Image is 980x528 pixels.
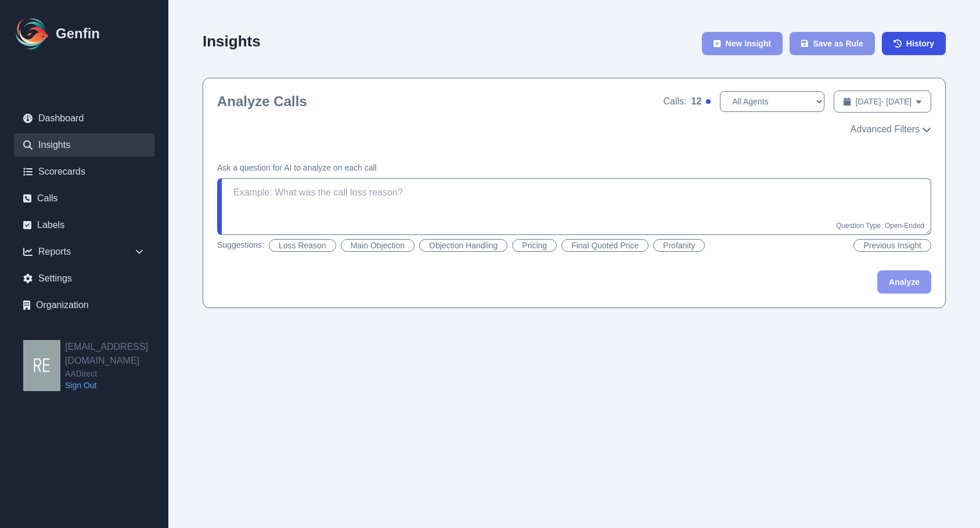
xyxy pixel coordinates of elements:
[691,95,701,109] span: 12
[217,162,931,173] h4: Ask a question for AI to analyze on each call
[906,38,934,49] span: History
[14,160,154,183] a: Scorecards
[56,24,100,43] h1: Genfin
[851,122,920,136] span: Advanced Filters
[663,95,686,109] span: Calls:
[834,91,931,113] button: [DATE]- [DATE]
[14,15,51,52] img: Logo
[653,239,705,252] button: Profanity
[836,222,924,230] span: Question Type: Open-Ended
[877,270,931,294] button: Analyze
[14,133,154,157] a: Insights
[65,368,168,379] span: AADirect
[853,239,931,252] button: Previous Insight
[419,239,507,252] button: Objection Handling
[512,239,557,252] button: Pricing
[203,32,261,50] h2: Insights
[561,239,648,252] button: Final Quoted Price
[882,32,946,55] a: History
[813,38,863,49] span: Save as Rule
[341,239,415,252] button: Main Objection
[702,32,783,55] button: New Insight
[65,379,168,391] a: Sign Out
[23,340,60,391] img: resqueda@aadirect.com
[14,294,154,317] a: Organization
[217,92,307,111] h2: Analyze Calls
[14,240,154,263] div: Reports
[65,340,168,368] h2: [EMAIL_ADDRESS][DOMAIN_NAME]
[790,32,875,55] button: Save as Rule
[14,267,154,290] a: Settings
[14,214,154,237] a: Labels
[217,239,264,252] span: Suggestions:
[851,122,931,136] button: Advanced Filters
[856,96,912,107] span: [DATE] - [DATE]
[14,187,154,210] a: Calls
[14,107,154,130] a: Dashboard
[269,239,336,252] button: Loss Reason
[726,38,772,49] span: New Insight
